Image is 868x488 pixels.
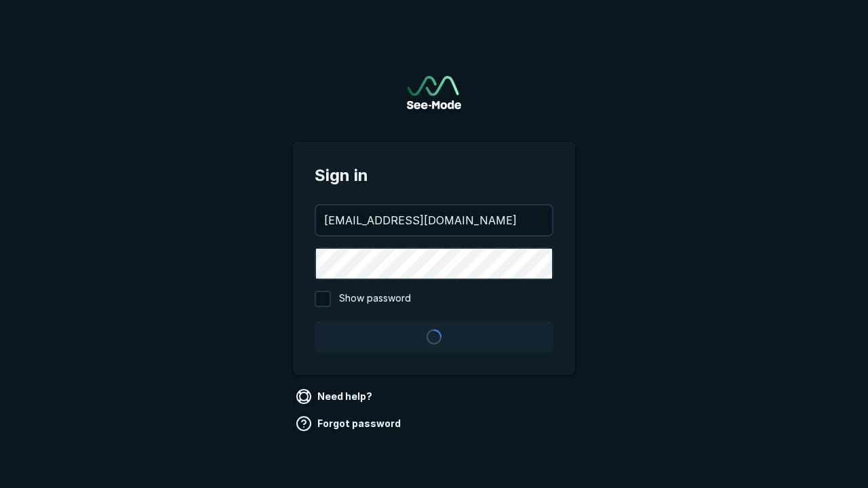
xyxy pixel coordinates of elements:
a: Go to sign in [407,76,461,109]
a: Need help? [293,386,378,407]
img: See-Mode Logo [407,76,461,109]
span: Show password [339,291,411,307]
a: Forgot password [293,413,406,434]
span: Sign in [315,163,553,188]
input: your@email.com [316,205,552,235]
